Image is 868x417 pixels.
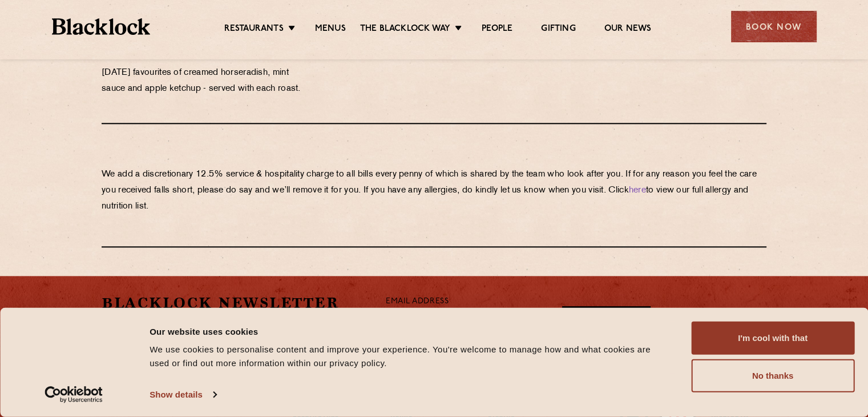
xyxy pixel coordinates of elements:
img: BL_Textured_Logo-footer-cropped.svg [52,18,151,35]
button: I'm cool with that [691,322,854,355]
a: Show details [150,386,216,403]
a: Restaurants [224,23,284,36]
a: The Blacklock Way [360,23,450,36]
div: Our website uses cookies [150,324,665,338]
a: here [629,186,646,195]
a: Gifting [541,23,575,36]
p: We add a discretionary 12.5% service & hospitality charge to all bills every penny of which is sh... [102,167,766,215]
a: People [482,23,512,36]
div: We use cookies to personalise content and improve your experience. You're welcome to manage how a... [150,343,665,370]
a: Menus [315,23,346,36]
button: No thanks [691,359,854,392]
p: [DATE] favourites of creamed horseradish, mint sauce and apple ketchup - served with each roast. [102,65,312,97]
a: Usercentrics Cookiebot - opens in a new window [24,386,124,403]
a: Our News [604,23,652,36]
div: Book Now [731,11,817,42]
label: Email Address [386,295,449,308]
h2: Blacklock Newsletter [102,293,369,313]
